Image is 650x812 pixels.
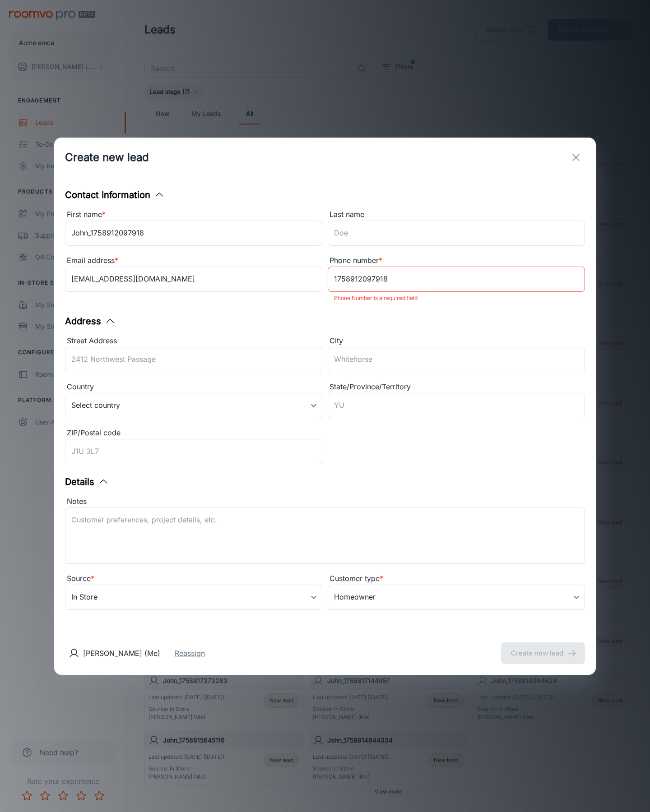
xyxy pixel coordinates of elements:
input: J1U 3L7 [65,439,322,464]
p: [PERSON_NAME] (Me) [83,648,160,659]
div: Homeowner [328,585,585,610]
div: Country [65,381,322,393]
div: Notes [65,496,585,507]
div: First name [65,209,322,221]
div: In Store [65,585,322,610]
div: Last name [328,209,585,221]
input: Doe [328,221,585,246]
input: John [65,221,322,246]
div: Source [65,573,322,585]
button: exit [567,148,585,166]
button: Contact Information [65,188,165,202]
div: City [328,335,585,347]
input: +1 439-123-4567 [328,267,585,292]
input: Whitehorse [328,347,585,372]
div: ZIP/Postal code [65,427,322,439]
div: Customer type [328,573,585,585]
button: Details [65,475,109,489]
p: Phone Number is a required field [334,293,579,304]
div: Select country [65,393,322,418]
div: Phone number [328,255,585,267]
input: 2412 Northwest Passage [65,347,322,372]
div: Street Address [65,335,322,347]
input: myname@example.com [65,267,322,292]
div: State/Province/Territory [328,381,585,393]
button: Reassign [175,648,205,659]
input: YU [328,393,585,418]
button: Address [65,314,116,328]
h1: Create new lead [65,149,149,166]
div: Email address [65,255,322,267]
